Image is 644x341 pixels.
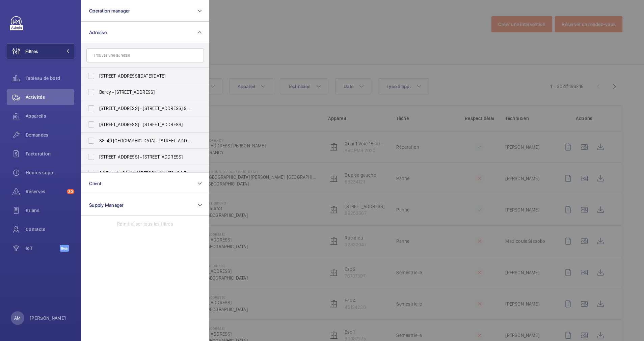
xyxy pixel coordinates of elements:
span: 30 [67,189,74,194]
p: AM [14,315,21,321]
span: Beta [60,245,69,252]
span: Réserves [26,188,64,195]
span: Contacts [26,226,74,233]
span: Filtres [25,48,38,55]
span: Tableau de bord [26,75,74,82]
span: Heures supp. [26,169,74,176]
p: [PERSON_NAME] [30,315,66,321]
span: IoT [26,245,60,252]
span: Demandes [26,132,74,138]
span: Appareils [26,113,74,119]
span: Bilans [26,207,74,214]
button: Filtres [7,43,74,59]
span: Facturation [26,150,74,157]
span: Activités [26,94,74,101]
